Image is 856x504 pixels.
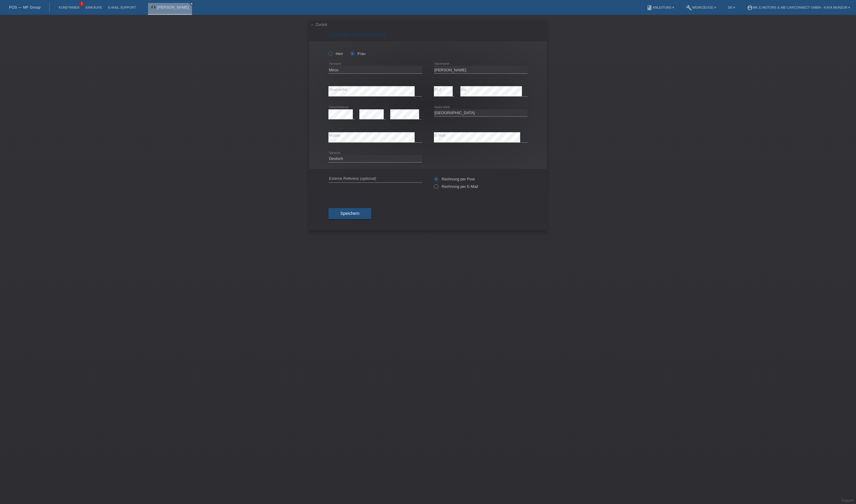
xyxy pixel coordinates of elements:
input: Rechnung per Post [434,177,438,184]
a: Kund*innen [56,6,82,9]
input: Frau [350,51,354,55]
a: buildWerkzeuge ▾ [683,6,719,9]
input: Rechnung per E-Mail [434,184,438,192]
button: Speichern [328,208,371,219]
i: account_circle [747,5,753,11]
span: Speichern [340,211,359,216]
a: close [190,1,194,6]
i: close [190,2,193,5]
a: bookAnleitung ▾ [643,6,677,9]
a: POS — MF Group [9,5,40,10]
label: Frau [350,51,365,56]
label: Rechnung per Post [434,177,475,181]
a: DE ▾ [725,6,738,9]
i: book [646,5,652,11]
a: [PERSON_NAME] [157,5,189,10]
input: Herr [328,51,332,55]
span: 1 [79,1,84,7]
a: account_circleMK E-MOTORS & MB CarConnect GmbH - Kaya Munzur ▾ [744,6,853,9]
label: Rechnung per E-Mail [434,184,478,189]
a: Support [841,498,854,503]
a: Einkäufe [82,6,105,9]
a: E-Mail Support [105,6,139,9]
a: ← Zurück [311,22,327,27]
i: build [686,5,692,11]
label: Herr [328,51,343,56]
h1: Kundin bearbeiten [328,31,528,38]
